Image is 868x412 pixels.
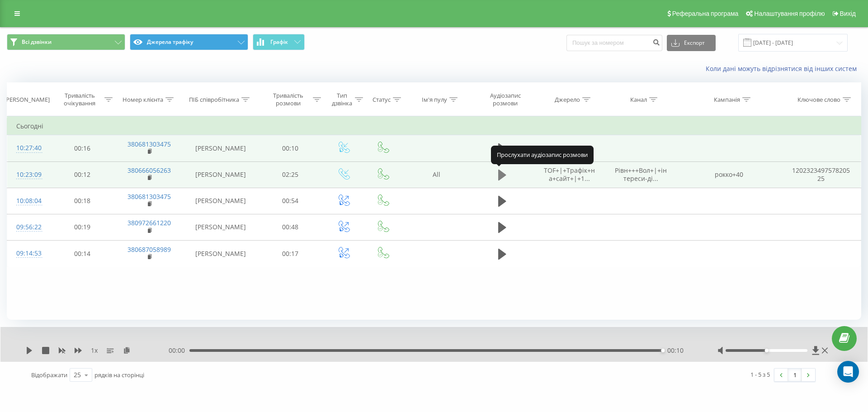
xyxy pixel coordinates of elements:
[555,96,580,104] div: Джерело
[667,346,684,355] span: 00:10
[764,349,768,352] div: Accessibility label
[16,166,40,184] div: 10:23:09
[253,34,305,50] button: Графік
[49,241,115,267] td: 00:14
[257,214,323,240] td: 00:48
[7,117,861,135] td: Сьогодні
[257,241,323,267] td: 00:17
[840,10,856,17] span: Вихід
[16,139,40,157] div: 10:27:40
[479,92,532,107] div: Аудіозапис розмови
[373,96,391,104] div: Статус
[169,346,189,355] span: 00:00
[672,10,739,17] span: Реферальна програма
[22,38,52,46] span: Всі дзвінки
[837,361,859,383] div: Open Intercom Messenger
[31,371,67,379] span: Відображати
[16,218,40,236] div: 09:56:22
[788,369,802,381] a: 1
[130,34,248,50] button: Джерела трафіку
[57,92,103,107] div: Тривалість очікування
[257,135,323,161] td: 00:10
[270,39,288,45] span: Графік
[797,96,840,104] div: Ключове слово
[331,92,353,107] div: Тип дзвінка
[4,96,50,104] div: [PERSON_NAME]
[265,92,311,107] div: Тривалість розмови
[402,161,471,188] td: All
[630,96,647,104] div: Канал
[49,214,115,240] td: 00:19
[676,161,782,188] td: рокко+40
[127,140,171,148] a: 380681303475
[782,161,861,188] td: 120232349757820525
[714,96,740,104] div: Кампанія
[422,96,447,104] div: Ім'я пулу
[16,192,40,210] div: 10:08:04
[184,135,257,161] td: [PERSON_NAME]
[123,96,163,104] div: Номер клієнта
[257,188,323,214] td: 00:54
[49,161,115,188] td: 00:12
[566,35,662,51] input: Пошук за номером
[754,10,825,17] span: Налаштування профілю
[127,192,171,201] a: 380681303475
[189,96,239,104] div: ПІБ співробітника
[184,161,257,188] td: [PERSON_NAME]
[615,166,667,183] span: Рівн+++Вол+|+інтереси-ді...
[661,349,665,352] div: Accessibility label
[94,371,144,379] span: рядків на сторінці
[544,166,595,183] span: TOF+|+Трафік+на+сайт+|+1...
[7,34,125,50] button: Всі дзвінки
[257,161,323,188] td: 02:25
[127,245,171,254] a: 380687058989
[91,346,98,355] span: 1 x
[491,146,594,164] div: Прослухати аудіозапис розмови
[74,370,81,379] div: 25
[750,370,770,379] div: 1 - 5 з 5
[49,188,115,214] td: 00:18
[16,245,40,262] div: 09:14:53
[706,64,861,73] a: Коли дані можуть відрізнятися вiд інших систем
[49,135,115,161] td: 00:16
[184,241,257,267] td: [PERSON_NAME]
[184,214,257,240] td: [PERSON_NAME]
[127,218,171,227] a: 380972661220
[667,35,716,51] button: Експорт
[127,166,171,175] a: 380666056263
[184,188,257,214] td: [PERSON_NAME]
